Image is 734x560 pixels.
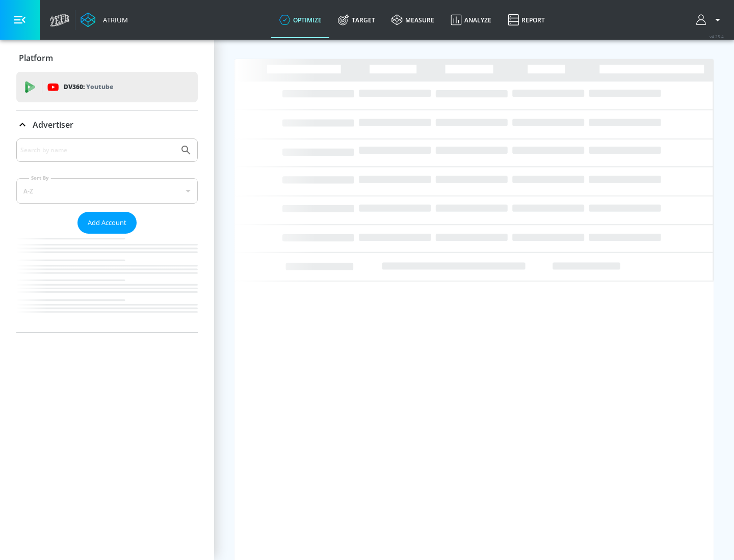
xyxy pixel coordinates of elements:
div: Platform [16,44,198,72]
button: Add Account [77,212,137,234]
p: Platform [19,52,53,64]
div: Atrium [99,15,128,24]
div: Advertiser [16,138,198,332]
a: Analyze [442,2,500,38]
span: Add Account [88,217,126,229]
a: Atrium [81,12,128,27]
a: optimize [271,2,330,38]
div: A-Z [16,178,198,204]
p: Advertiser [33,119,73,130]
a: measure [383,2,442,38]
label: Sort By [29,175,51,181]
a: Report [500,2,553,38]
div: Advertiser [16,110,198,139]
span: v 4.25.4 [710,34,724,39]
input: Search by name [20,144,175,157]
div: DV360: Youtube [16,72,198,102]
a: Target [330,2,383,38]
p: DV360: [64,81,113,93]
p: Youtube [86,81,113,92]
nav: list of Advertiser [16,234,198,332]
